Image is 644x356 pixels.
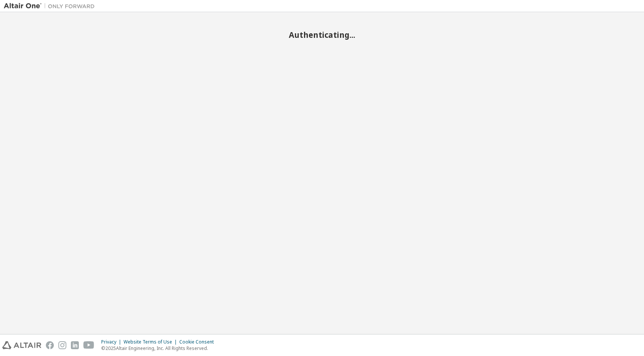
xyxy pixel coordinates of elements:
[71,341,79,349] img: linkedin.svg
[4,30,640,40] h2: Authenticating...
[2,341,41,349] img: altair_logo.svg
[179,339,218,345] div: Cookie Consent
[4,2,99,10] img: Altair One
[58,341,66,349] img: instagram.svg
[124,339,179,345] div: Website Terms of Use
[101,339,124,345] div: Privacy
[101,345,218,351] p: © 2025 Altair Engineering, Inc. All Rights Reserved.
[83,341,94,349] img: youtube.svg
[46,341,54,349] img: facebook.svg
